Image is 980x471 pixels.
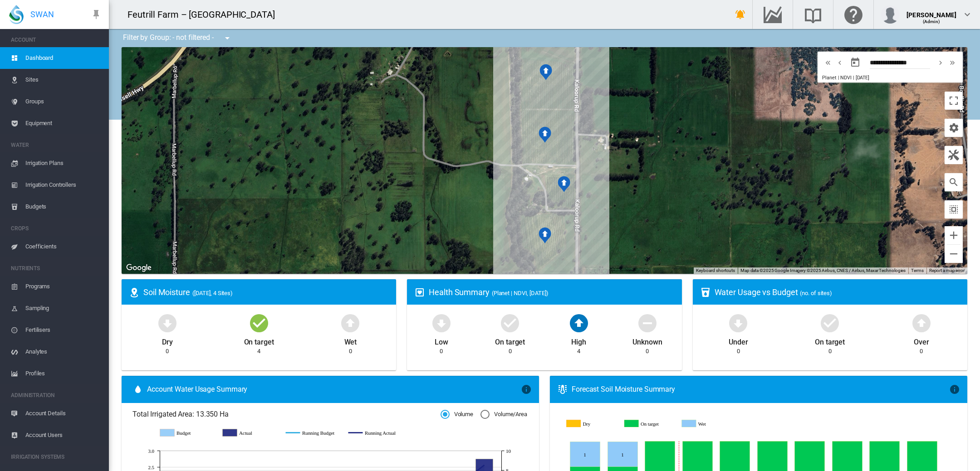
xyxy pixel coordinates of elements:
[480,410,527,419] md-radio-button: Volume/Area
[25,174,102,196] span: Irrigation Controllers
[25,69,102,91] span: Sites
[881,5,899,24] img: profile.jpg
[509,347,512,355] div: 0
[729,334,748,347] div: Under
[948,122,959,133] md-icon: icon-cog
[257,347,260,355] div: 4
[25,112,102,134] span: Equipment
[339,312,361,334] md-icon: icon-arrow-up-bold-circle
[429,286,674,298] div: Health Summary
[132,384,143,395] md-icon: icon-water
[431,312,452,334] md-icon: icon-arrow-down-bold-circle
[946,57,958,68] button: icon-chevron-double-right
[129,287,140,298] md-icon: icon-map-marker-radius
[929,268,965,273] a: Report a map error
[539,227,551,243] div: NDVI: Stage 1 SHA
[737,347,740,355] div: 0
[735,9,746,20] md-icon: icon-bell-ring
[160,429,214,437] g: Budget
[25,276,102,297] span: Programs
[25,341,102,363] span: Analytes
[344,334,357,347] div: Wet
[923,19,941,24] span: (Admin)
[441,410,473,419] md-radio-button: Volume
[683,420,735,428] g: Wet
[962,9,973,20] md-icon: icon-chevron-down
[286,429,339,437] g: Running Budget
[132,409,441,419] span: Total Irrigated Area: 13.350 Ha
[823,57,833,68] md-icon: icon-chevron-double-left
[570,442,600,467] g: Wet Oct 13, 2025 1
[727,312,749,334] md-icon: icon-arrow-down-bold-circle
[731,5,750,24] button: icon-bell-ring
[914,334,929,347] div: Over
[162,334,173,347] div: Dry
[11,261,102,276] span: NUTRIENTS
[414,287,425,298] md-icon: icon-heart-box-outline
[116,29,239,47] div: Filter by Group: - not filtered -
[539,126,551,143] div: NDVI: Stage 3 SHA
[25,91,102,112] span: Groups
[948,204,959,215] md-icon: icon-select-all
[25,297,102,319] span: Sampling
[846,53,864,72] button: md-calendar
[506,448,511,454] tspan: 10
[124,262,154,274] a: Open this area in Google Maps (opens a new window)
[91,9,102,20] md-icon: icon-pin
[945,92,963,110] button: Toggle fullscreen view
[348,429,402,437] g: Running Actual
[30,9,54,20] span: SWAN
[11,388,102,403] span: ADMINISTRATION
[499,312,521,334] md-icon: icon-checkbox-marked-circle
[822,57,834,68] button: icon-chevron-double-left
[936,57,946,68] md-icon: icon-chevron-right
[218,29,236,47] button: icon-menu-down
[192,290,233,296] span: ([DATE], 4 Sites)
[25,319,102,341] span: Fertilisers
[945,173,963,191] button: icon-magnify
[567,420,618,428] g: Dry
[435,334,448,347] div: Low
[947,57,957,68] md-icon: icon-chevron-double-right
[935,57,946,68] button: icon-chevron-right
[906,7,956,16] div: [PERSON_NAME]
[828,347,832,355] div: 0
[539,64,552,80] div: NDVI: Stage 4 SHA
[949,384,960,395] md-icon: icon-information
[25,47,102,69] span: Dashboard
[11,33,102,47] span: ACCOUNT
[440,347,443,355] div: 0
[802,9,824,20] md-icon: Search the knowledge base
[157,312,178,334] md-icon: icon-arrow-down-bold-circle
[148,465,155,470] tspan: 2.5
[166,347,169,355] div: 0
[558,176,570,192] div: NDVI: Stage 2 SHA
[11,450,102,464] span: IRRIGATION SYSTEMS
[244,334,274,347] div: On target
[222,33,233,44] md-icon: icon-menu-down
[646,347,649,355] div: 0
[843,9,864,20] md-icon: Click here for help
[11,138,102,152] span: WATER
[945,200,963,219] button: icon-select-all
[127,8,283,21] div: Feutrill Farm – [GEOGRAPHIC_DATA]
[740,268,906,273] span: Map data ©2025 Google Imagery ©2025 Airbus, CNES / Airbus, Maxar Technologies
[11,221,102,236] span: CROPS
[835,57,845,68] md-icon: icon-chevron-left
[700,287,711,298] md-icon: icon-cup-water
[223,429,276,437] g: Actual
[25,152,102,174] span: Irrigation Plans
[632,334,662,347] div: Unknown
[248,312,270,334] md-icon: icon-checkbox-marked-circle
[762,9,784,20] md-icon: Go to the Data Hub
[124,262,154,274] img: Google
[637,312,658,334] md-icon: icon-minus-circle
[147,384,521,394] span: Account Water Usage Summary
[572,384,949,394] div: Forecast Soil Moisture Summary
[920,347,923,355] div: 0
[25,363,102,384] span: Profiles
[715,286,960,298] div: Water Usage vs Budget
[568,312,590,334] md-icon: icon-arrow-up-bold-circle
[557,384,568,395] md-icon: icon-thermometer-lines
[834,57,846,68] button: icon-chevron-left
